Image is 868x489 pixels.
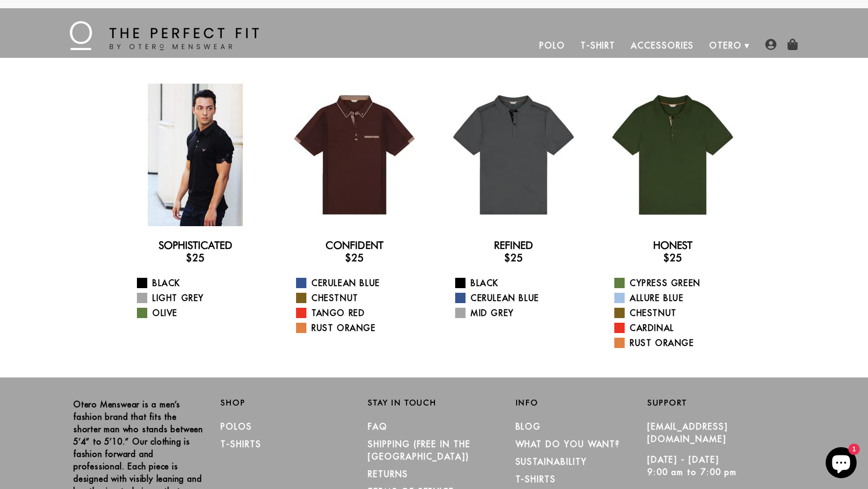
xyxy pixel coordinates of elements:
a: SHIPPING (Free in the [GEOGRAPHIC_DATA]) [368,439,470,462]
h2: Stay in Touch [368,398,500,407]
a: What Do You Want? [516,439,621,449]
a: [EMAIL_ADDRESS][DOMAIN_NAME] [647,421,728,444]
a: Polos [221,421,252,432]
a: Light Grey [137,292,267,304]
a: T-Shirt [573,33,623,58]
a: Chestnut [614,307,744,319]
a: Cypress Green [614,277,744,289]
a: Cerulean Blue [296,277,426,289]
a: T-Shirts [221,439,261,449]
a: Tango Red [296,307,426,319]
img: shopping-bag-icon.png [787,39,798,50]
a: Otero [702,33,750,58]
a: Polo [532,33,573,58]
a: Accessories [623,33,702,58]
a: Cerulean Blue [455,292,585,304]
a: Black [455,277,585,289]
a: Sustainability [516,456,587,467]
img: user-account-icon.png [765,39,777,50]
a: Olive [137,307,267,319]
a: Honest [653,239,692,251]
h2: Info [516,398,647,407]
h2: Shop [221,398,352,407]
p: [DATE] - [DATE] 9:00 am to 7:00 pm [647,453,779,478]
a: Sophisticated [159,239,233,251]
a: Rust Orange [614,337,744,349]
a: Chestnut [296,292,426,304]
h3: $25 [601,251,744,264]
a: Blog [516,421,541,432]
h2: Support [647,398,795,407]
a: Mid Grey [455,307,585,319]
a: FAQ [368,421,388,432]
h3: $25 [124,251,267,264]
a: T-Shirts [516,474,556,484]
a: Black [137,277,267,289]
a: Cardinal [614,322,744,334]
h3: $25 [442,251,585,264]
a: Refined [494,239,533,251]
img: The Perfect Fit - by Otero Menswear - Logo [70,21,259,50]
a: Rust Orange [296,322,426,334]
inbox-online-store-chat: Shopify online store chat [823,447,860,481]
h3: $25 [283,251,426,264]
a: RETURNS [368,469,408,479]
a: Allure Blue [614,292,744,304]
a: Confident [326,239,383,251]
